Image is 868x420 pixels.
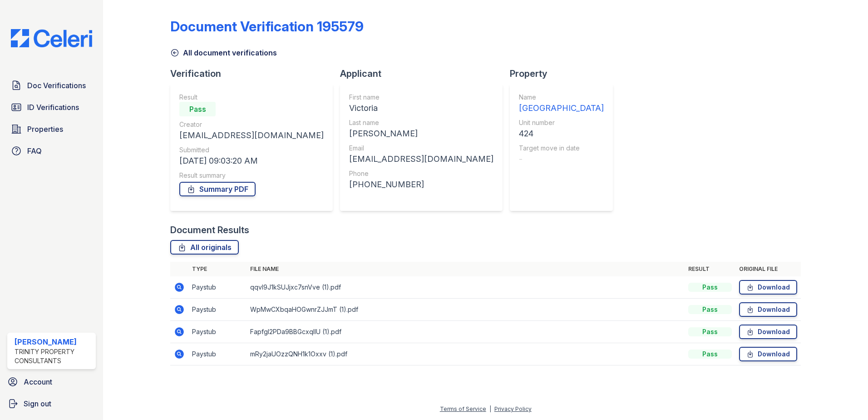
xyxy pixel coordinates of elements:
th: Result [685,262,735,276]
div: [PERSON_NAME] [349,127,493,140]
div: Pass [179,102,216,116]
a: ID Verifications [7,98,96,116]
div: Name [519,93,604,102]
div: Unit number [519,118,604,127]
div: Verification [170,67,340,80]
div: Phone [349,169,493,178]
div: Pass [688,305,732,314]
a: Name [GEOGRAPHIC_DATA] [519,93,604,115]
td: qqvI9J1kSUJjxc7snVve (1).pdf [247,276,685,299]
span: FAQ [27,145,42,156]
td: Paystub [188,299,247,321]
div: 424 [519,127,604,140]
div: Property [510,67,620,80]
div: [PERSON_NAME] [15,336,92,347]
div: Target move in date [519,144,604,153]
div: Victoria [349,102,493,115]
a: Download [739,325,797,339]
a: FAQ [7,142,96,160]
div: [EMAIL_ADDRESS][DOMAIN_NAME] [349,153,493,165]
td: Paystub [188,321,247,343]
th: Original file [735,262,801,276]
span: Account [24,376,52,387]
div: Pass [688,327,732,336]
div: Document Verification 195579 [170,18,364,35]
td: mRy2jaUOzzQNH1k1Oxxv (1).pdf [247,343,685,365]
div: Document Results [170,224,249,236]
a: All originals [170,240,239,255]
a: Terms of Service [440,405,486,412]
a: Privacy Policy [494,405,532,412]
div: Pass [688,350,732,359]
a: All document verifications [170,47,277,58]
th: File name [247,262,685,276]
a: Doc Verifications [7,76,96,95]
div: - [519,153,604,165]
div: Last name [349,118,493,127]
div: [GEOGRAPHIC_DATA] [519,102,604,115]
a: Download [739,347,797,361]
div: Result [179,93,324,102]
span: Properties [27,124,63,135]
td: Paystub [188,276,247,299]
th: Type [188,262,247,276]
div: Applicant [340,67,510,80]
div: Pass [688,283,732,292]
div: | [489,405,491,412]
span: Sign out [24,398,51,409]
img: CE_Logo_Blue-a8612792a0a2168367f1c8372b55b34899dd931a85d93a1a3d3e32e68fde9ad4.png [4,29,99,47]
div: Submitted [179,145,324,155]
div: [DATE] 09:03:20 AM [179,155,324,167]
div: Trinity Property Consultants [15,347,92,365]
a: Download [739,302,797,317]
div: Result summary [179,171,324,180]
div: [PHONE_NUMBER] [349,178,493,191]
div: First name [349,93,493,102]
span: Doc Verifications [27,80,86,91]
span: ID Verifications [27,102,79,113]
td: WpMwCXbqaHOGwnrZJJmT (1).pdf [247,299,685,321]
a: Summary PDF [179,182,256,196]
td: Paystub [188,343,247,365]
div: [EMAIL_ADDRESS][DOMAIN_NAME] [179,129,324,142]
a: Account [4,373,99,391]
div: Creator [179,120,324,129]
a: Download [739,280,797,295]
a: Properties [7,120,96,138]
a: Sign out [4,395,99,413]
td: FapfgI2PDa9BBGcxqIIU (1).pdf [247,321,685,343]
div: Email [349,144,493,153]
